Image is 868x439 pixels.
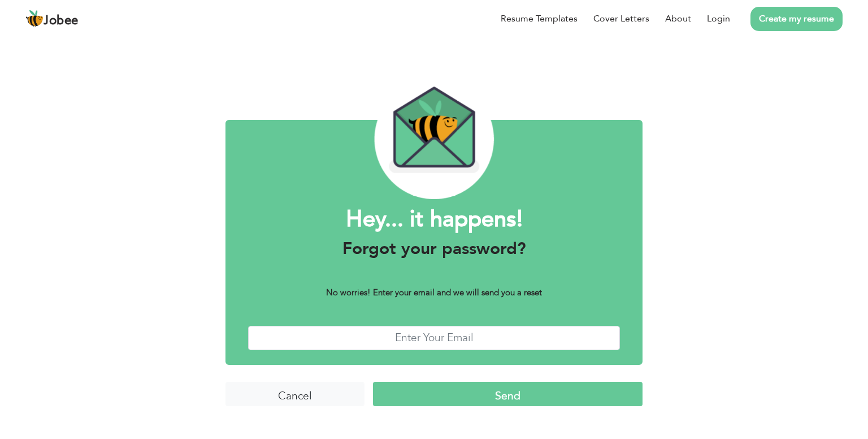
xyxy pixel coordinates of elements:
[248,239,620,259] h3: Forgot your password?
[707,12,730,25] a: Login
[248,205,620,234] h1: Hey... it happens!
[501,12,578,25] a: Resume Templates
[665,12,691,25] a: About
[374,79,494,199] img: envelope_bee.png
[248,326,620,350] input: Enter Your Email
[25,10,79,28] a: Jobee
[225,382,364,406] input: Cancel
[25,10,44,28] img: jobee.io
[593,12,649,25] a: Cover Letters
[373,382,643,406] input: Send
[44,15,79,27] span: Jobee
[750,7,843,31] a: Create my resume
[326,287,542,298] b: No worries! Enter your email and we will send you a reset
